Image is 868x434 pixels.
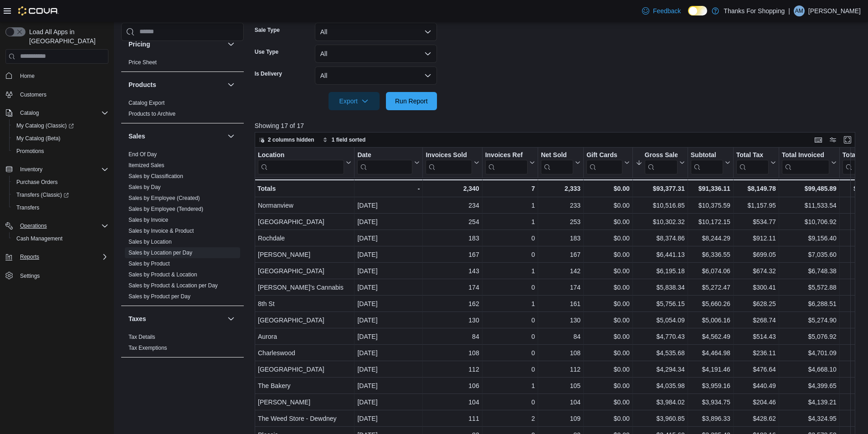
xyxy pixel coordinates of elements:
button: Pricing [128,40,224,49]
div: Total Tax [736,151,769,159]
button: 1 field sorted [319,134,370,145]
button: Reports [2,250,112,263]
span: Sales by Product per Day [128,293,190,300]
span: Sales by Employee (Created) [128,194,200,202]
div: $4,535.68 [636,347,685,358]
a: Home [16,71,38,82]
div: Total Tax [736,151,769,174]
div: 162 [426,298,479,309]
div: 130 [541,315,580,326]
div: 0 [485,347,534,358]
div: $93,377.31 [636,183,685,194]
div: 112 [426,364,479,375]
span: Transfers [16,204,39,211]
button: Invoices Sold [426,151,479,174]
div: 108 [541,347,580,358]
button: Gift Cards [586,151,630,174]
div: $476.64 [736,364,776,375]
label: Use Type [255,48,278,56]
div: $11,533.54 [782,200,837,211]
a: Sales by Product [128,260,170,267]
button: Subtotal [691,151,730,174]
h3: Pricing [128,40,150,49]
button: Display options [827,134,838,145]
div: $6,074.06 [691,266,730,276]
div: Date [357,151,412,159]
div: 2,340 [426,183,479,194]
span: Operations [16,220,108,231]
button: Export [329,92,380,110]
span: Feedback [653,6,681,15]
span: End Of Day [128,151,157,158]
button: Sales [128,132,224,141]
div: [PERSON_NAME] [258,249,351,260]
span: Catalog Export [128,99,164,107]
a: Customers [16,89,50,100]
a: Sales by Invoice & Product [128,228,194,234]
div: $0.00 [586,200,630,211]
div: $9,156.40 [782,233,837,244]
span: Export [334,92,374,110]
div: Pricing [121,57,244,71]
a: Sales by Invoice [128,217,168,223]
div: Totals [257,183,351,194]
div: $5,006.16 [691,315,730,326]
a: Price Sheet [128,59,157,66]
button: Invoices Ref [485,151,534,174]
button: Promotions [9,145,112,158]
div: [DATE] [357,249,420,260]
div: $0.00 [586,331,630,342]
div: Invoices Ref [485,151,527,174]
span: Transfers [13,202,108,213]
label: Sale Type [255,26,280,34]
a: Sales by Classification [128,173,183,179]
div: [DATE] [357,347,420,358]
div: $0.00 [586,364,630,375]
div: [DATE] [357,216,420,227]
span: My Catalog (Beta) [16,135,61,142]
div: 143 [426,266,479,276]
div: $10,516.85 [636,200,685,211]
div: Invoices Ref [485,151,527,159]
span: Customers [20,91,46,98]
p: | [788,5,790,16]
div: Gift Card Sales [586,151,622,174]
div: $912.11 [736,233,776,244]
div: $5,660.26 [691,298,730,309]
span: Reports [20,253,39,260]
div: $5,272.47 [691,282,730,293]
div: Total Invoiced [782,151,829,159]
div: 253 [541,216,580,227]
button: Customers [2,88,112,101]
span: Sales by Product & Location per Day [128,282,218,289]
div: $8,149.78 [736,183,776,194]
button: Settings [2,269,112,282]
a: Transfers (Classic) [9,189,112,201]
span: Itemized Sales [128,162,164,169]
button: Taxes [226,313,236,324]
div: [DATE] [357,331,420,342]
div: 84 [541,331,580,342]
button: Enter fullscreen [842,134,853,145]
a: Transfers [13,202,43,213]
button: All [315,66,437,85]
span: Purchase Orders [13,177,108,188]
div: [DATE] [357,298,420,309]
div: $10,706.92 [782,216,837,227]
span: Operations [20,222,47,230]
a: Catalog Export [128,100,164,106]
div: $5,756.15 [636,298,685,309]
a: Sales by Product & Location [128,271,197,278]
div: Charleswood [258,347,351,358]
div: Gross Sales [645,151,678,174]
span: Sales by Invoice & Product [128,227,194,235]
span: Cash Management [16,235,62,242]
div: $236.11 [736,347,776,358]
button: Catalog [2,107,112,119]
button: Pricing [226,39,236,50]
div: Rochdale [258,233,351,244]
span: Catalog [16,107,108,118]
div: 1 [485,266,534,276]
div: $1,157.95 [736,200,776,211]
div: - [357,183,420,194]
